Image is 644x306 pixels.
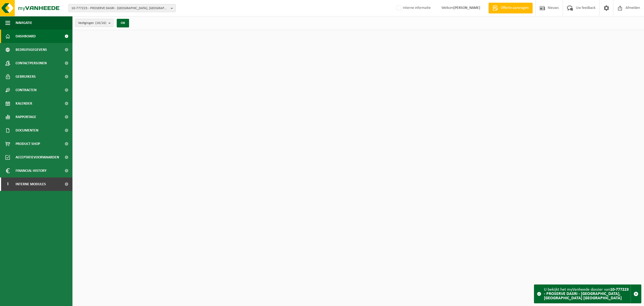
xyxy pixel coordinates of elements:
span: Kalender [16,97,32,110]
span: Offerte aanvragen [499,5,530,11]
span: Dashboard [16,30,36,43]
span: Navigatie [16,16,32,30]
a: Offerte aanvragen [488,3,533,13]
label: Interne informatie [395,4,431,12]
div: U bekijkt het myVanheede dossier van [544,285,631,303]
span: Rapportage [16,110,36,124]
span: Financial History [16,164,46,177]
span: I [5,177,10,191]
span: Gebruikers [16,70,36,83]
span: Interne modules [16,177,46,191]
strong: 10-777223 - PROSERVE DASRI - [GEOGRAPHIC_DATA], [GEOGRAPHIC_DATA] [GEOGRAPHIC_DATA] [544,287,629,300]
span: Contactpersonen [16,56,47,70]
span: Bedrijfsgegevens [16,43,47,56]
button: OK [117,19,129,27]
span: Vestigingen [78,19,106,27]
button: 10-777223 - PROSERVE DASRI - [GEOGRAPHIC_DATA], [GEOGRAPHIC_DATA] [GEOGRAPHIC_DATA] [68,4,176,12]
span: Documenten [16,124,38,137]
count: (16/16) [95,21,106,25]
strong: [PERSON_NAME] [453,6,480,10]
span: 10-777223 - PROSERVE DASRI - [GEOGRAPHIC_DATA], [GEOGRAPHIC_DATA] [GEOGRAPHIC_DATA] [71,4,169,12]
span: Acceptatievoorwaarden [16,151,59,164]
button: Vestigingen(16/16) [75,19,114,27]
span: Product Shop [16,137,40,151]
span: Contracten [16,83,36,97]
